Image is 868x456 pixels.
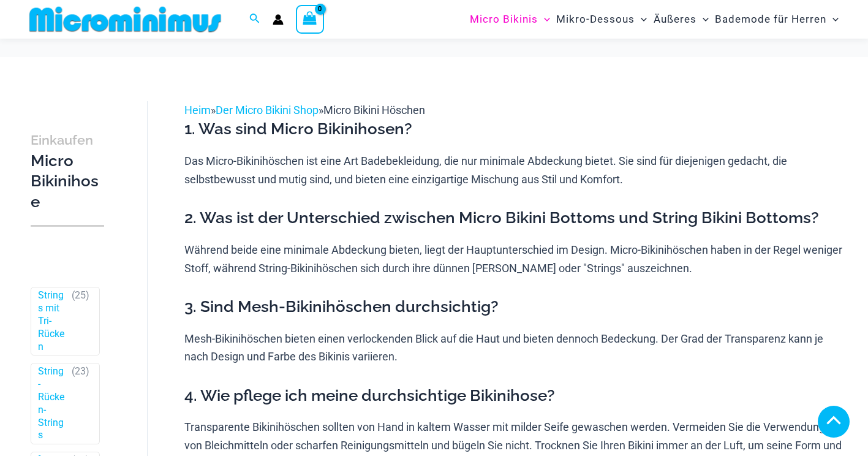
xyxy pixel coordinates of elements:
a: Bademode für HerrenMenu ToggleMenü umschalten [712,4,842,35]
p: Während beide eine minimale Abdeckung bieten, liegt der Hauptunterschied im Design. Micro-Bikinih... [184,241,843,277]
img: MM SHOP LOGO FLACH [25,6,226,33]
span: ( ) [72,365,89,442]
font: Micro Bikinis [470,13,538,25]
h3: Micro Bikinihose [31,129,104,213]
span: Menü umschalten [635,4,647,35]
span: » » [184,104,425,116]
span: Menü umschalten [538,4,550,35]
a: Der Micro Bikini Shop [216,104,319,116]
a: Link zum Suchsymbol [249,12,260,27]
span: ( ) [72,289,89,353]
p: Mesh-Bikinihöschen bieten einen verlockenden Blick auf die Haut und bieten dennoch Bedeckung. Der... [184,330,843,366]
a: Mikro-DessousMenu ToggleMenü umschalten [553,4,650,35]
a: Heim [184,104,211,116]
a: Warenkorb anzeigen, leer [296,5,324,33]
span: Menü umschalten [696,4,709,35]
font: Bademode für Herren [715,13,826,25]
a: Strings mit Tri-Rücken [38,289,66,353]
span: Einkaufen [31,132,93,148]
font: Mikro-Dessous [556,13,635,25]
span: 23 [75,365,86,377]
h3: 1. Was sind Micro Bikinihosen? [184,119,843,140]
h3: 2. Was ist der Unterschied zwischen Micro Bikini Bottoms und String Bikini Bottoms? [184,208,843,229]
h3: 4. Wie pflege ich meine durchsichtige Bikinihose? [184,386,843,406]
p: Das Micro-Bikinihöschen ist eine Art Badebekleidung, die nur minimale Abdeckung bietet. Sie sind ... [184,152,843,188]
font: Äußeres [654,13,696,25]
span: 25 [75,289,86,301]
span: Micro Bikini Höschen [323,104,425,116]
a: Micro BikinisMenu ToggleMenü umschalten [467,4,553,35]
h3: 3. Sind Mesh-Bikinihöschen durchsichtig? [184,297,843,317]
a: ÄußeresMenu ToggleMenü umschalten [651,4,712,35]
a: Link zum Kontosymbol [273,14,284,25]
a: String-Rücken-Strings [38,365,66,442]
span: Menü umschalten [826,4,839,35]
nav: Seitennavigation [465,2,843,37]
